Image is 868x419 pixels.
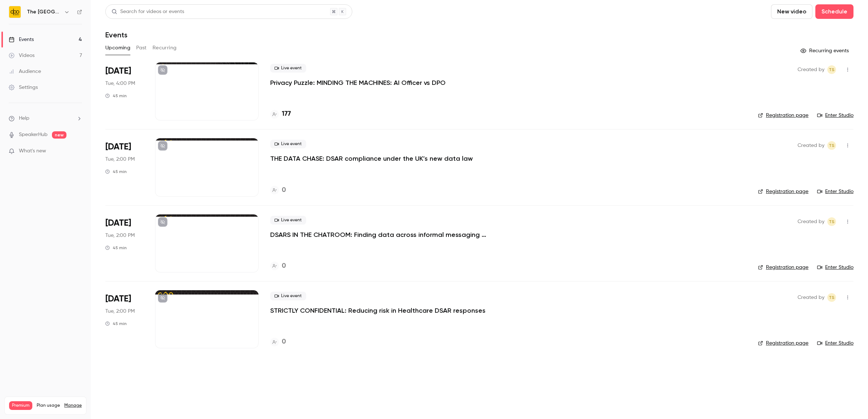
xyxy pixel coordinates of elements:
a: SpeakerHub [19,131,48,139]
span: Tue, 2:00 PM [105,232,135,239]
div: 45 min [105,245,127,251]
div: Oct 7 Tue, 2:00 PM (Europe/London) [105,138,143,196]
span: Created by [798,217,824,226]
span: [DATE] [105,141,131,153]
span: Live event [270,292,306,300]
span: Live event [270,216,306,225]
div: Search for videos or events [111,8,184,16]
a: Manage [64,403,82,408]
a: Privacy Puzzle: MINDING THE MACHINES: AI Officer vs DPO [270,78,446,87]
h1: Events [105,30,127,39]
span: Live event [270,140,306,148]
button: Schedule [815,4,853,19]
a: DSARS IN THE CHATROOM: Finding data across informal messaging channels [270,230,488,239]
span: TS [829,293,835,302]
div: 45 min [105,321,127,326]
div: Oct 21 Tue, 2:00 PM (Europe/London) [105,290,143,348]
span: Premium [9,401,32,410]
div: Settings [9,84,38,91]
div: 45 min [105,169,127,174]
span: Taylor Swann [827,141,836,150]
span: Live event [270,64,306,73]
span: new [52,131,66,139]
span: TS [829,217,835,226]
span: What's new [19,147,46,155]
a: Enter Studio [817,188,853,195]
span: [DATE] [105,65,131,77]
span: [DATE] [105,293,131,305]
h4: 177 [282,109,291,119]
h4: 0 [282,337,286,347]
span: [DATE] [105,217,131,229]
a: 0 [270,185,286,195]
a: Enter Studio [817,340,853,347]
a: Registration page [758,264,808,271]
div: Events [9,36,34,43]
span: Tue, 4:00 PM [105,80,135,87]
a: Registration page [758,340,808,347]
span: Help [19,115,29,122]
img: The DPO Centre [9,6,21,18]
span: TS [829,141,835,150]
span: Taylor Swann [827,65,836,74]
a: 177 [270,109,291,119]
div: Audience [9,68,41,75]
span: Taylor Swann [827,217,836,226]
span: Plan usage [37,403,60,408]
a: Registration page [758,112,808,119]
div: Sep 16 Tue, 4:00 PM (Europe/London) [105,62,143,120]
span: Created by [798,293,824,302]
a: Enter Studio [817,112,853,119]
a: 0 [270,261,286,271]
a: Enter Studio [817,264,853,271]
a: Registration page [758,188,808,195]
div: Oct 14 Tue, 2:00 PM (Europe/London) [105,214,143,272]
div: 45 min [105,93,127,99]
button: Recurring events [797,45,853,57]
span: Tue, 2:00 PM [105,156,135,163]
h6: The [GEOGRAPHIC_DATA] [27,8,61,16]
span: Created by [798,65,824,74]
a: STRICTLY CONFIDENTIAL: Reducing risk in Healthcare DSAR responses [270,306,486,315]
span: Created by [798,141,824,150]
span: Taylor Swann [827,293,836,302]
span: TS [829,65,835,74]
a: 0 [270,337,286,347]
button: Past [136,42,147,54]
span: Tue, 2:00 PM [105,308,135,315]
button: New video [771,4,812,19]
a: THE DATA CHASE: DSAR compliance under the UK’s new data law [270,154,473,163]
button: Recurring [153,42,177,54]
iframe: Noticeable Trigger [73,148,82,155]
h4: 0 [282,185,286,195]
div: Videos [9,52,35,59]
li: help-dropdown-opener [9,115,82,122]
button: Upcoming [105,42,130,54]
h4: 0 [282,261,286,271]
